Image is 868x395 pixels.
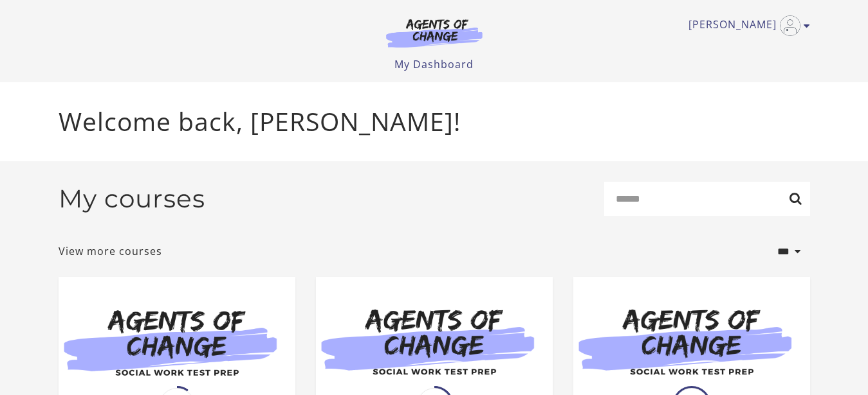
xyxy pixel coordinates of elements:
[394,57,474,71] a: My Dashboard
[688,15,804,36] a: Toggle menu
[59,103,810,141] p: Welcome back, [PERSON_NAME]!
[373,18,496,48] img: Agents of Change Logo
[59,184,205,214] h2: My courses
[59,243,162,259] a: View more courses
